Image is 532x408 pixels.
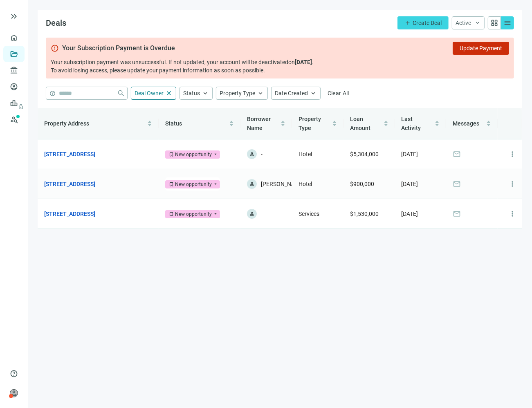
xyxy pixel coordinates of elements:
span: Status [165,120,182,127]
span: bookmark [168,211,174,217]
button: more_vert [504,176,521,192]
span: Hotel [299,181,312,187]
a: [STREET_ADDRESS] [44,179,95,188]
span: Last Activity [402,116,421,131]
span: Date Created [275,90,308,96]
span: keyboard_arrow_up [202,90,209,97]
span: [PERSON_NAME] [261,179,305,189]
span: keyboard_arrow_up [257,90,264,97]
span: Clear All [328,90,349,96]
a: [STREET_ADDRESS] [44,209,95,218]
span: menu [503,19,512,27]
span: more_vert [508,150,516,158]
span: - [261,209,263,219]
span: Loan Amount [350,116,370,131]
span: mail [453,180,461,188]
span: [DATE] [402,211,418,217]
button: keyboard_double_arrow_right [9,11,19,21]
button: Clear All [324,87,353,100]
div: New opportunity [175,150,212,159]
span: bookmark [168,182,174,187]
b: [DATE] [295,59,312,65]
span: Hotel [299,151,312,157]
span: help [10,370,18,378]
span: Borrower Name [247,116,271,131]
span: Messages [453,120,479,127]
span: add [404,20,411,26]
span: more_vert [508,180,516,188]
span: person [249,211,255,217]
span: keyboard_arrow_up [310,90,317,97]
span: Deal Owner [135,90,164,96]
span: person [249,151,255,157]
span: Property Type [220,90,255,96]
span: Status [183,90,200,96]
span: Create Deal [413,20,442,26]
span: - [261,149,263,159]
span: bookmark [168,152,174,157]
span: Property Address [44,120,89,127]
span: Your Subscription Payment is Overdue [62,44,175,52]
span: mail [453,150,461,158]
button: Update Payment [453,42,509,55]
span: [DATE] [402,181,418,187]
span: [DATE] [402,151,418,157]
span: more_vert [508,210,516,218]
div: Your subscription payment was unsuccessful. If not updated, your account will be deactivated on .... [51,58,509,74]
span: Active [456,20,471,26]
button: more_vert [504,146,521,162]
span: help [49,90,56,96]
span: person [10,389,18,397]
button: addCreate Deal [397,16,449,29]
button: more_vert [504,206,521,222]
span: error [51,44,59,52]
span: $1,530,000 [350,211,379,217]
span: $900,000 [350,181,374,187]
a: [STREET_ADDRESS] [44,150,95,159]
span: grid_view [490,19,498,27]
button: Activekeyboard_arrow_down [452,16,485,29]
div: New opportunity [175,180,212,188]
span: person [249,181,255,187]
span: Property Type [299,116,321,131]
span: keyboard_arrow_down [474,20,481,26]
span: Update Payment [460,45,502,52]
span: close [165,90,173,97]
span: mail [453,210,461,218]
span: $5,304,000 [350,151,379,157]
span: Services [299,211,319,217]
div: New opportunity [175,210,212,218]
